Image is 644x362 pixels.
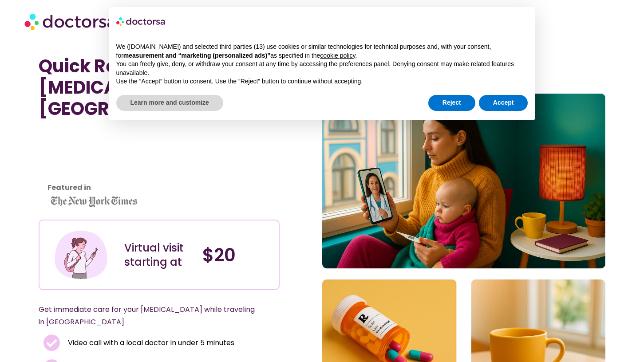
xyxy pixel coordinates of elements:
[202,244,272,266] h4: $20
[116,60,528,77] p: You can freely give, deny, or withdraw your consent at any time by accessing the preferences pane...
[116,14,166,28] img: logo
[116,43,528,60] p: We ([DOMAIN_NAME]) and selected third parties (13) use cookies or similar technologies for techni...
[39,55,280,119] h1: Quick Relief for a [MEDICAL_DATA] in [GEOGRAPHIC_DATA]
[124,241,194,269] div: Virtual visit starting at
[47,182,91,193] strong: Featured in
[428,95,475,111] button: Reject
[53,227,109,283] img: Illustration depicting a young woman in a casual outfit, engaged with her smartphone. She has a p...
[123,52,270,59] strong: measurement and “marketing (personalized ads)”
[39,303,258,328] p: Get immediate care for your [MEDICAL_DATA] while traveling in [GEOGRAPHIC_DATA]
[66,337,234,349] span: Video call with a local doctor in under 5 minutes
[479,95,528,111] button: Accept
[43,133,123,199] iframe: Customer reviews powered by Trustpilot
[116,77,528,86] p: Use the “Accept” button to consent. Use the “Reject” button to continue without accepting.
[320,52,355,59] a: cookie policy
[116,95,223,111] button: Learn more and customize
